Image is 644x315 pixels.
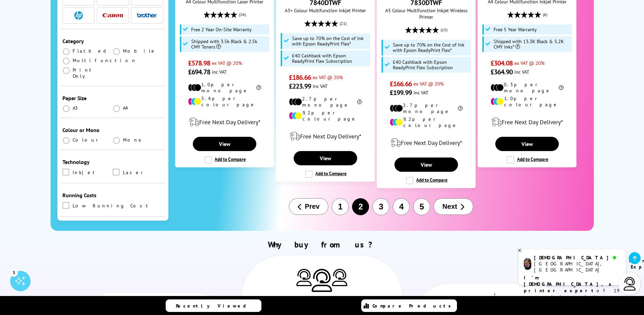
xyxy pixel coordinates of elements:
[393,59,470,70] span: £40 Cashback with Epson ReadyPrint Flex Subscription
[514,60,545,66] span: ex VAT @ 20%
[193,137,256,151] a: View
[135,11,159,20] button: Brother
[289,96,362,108] li: 2.7p per mono page
[390,88,412,97] span: £199.99
[340,17,347,30] span: (21)
[239,8,246,21] span: (26)
[361,299,457,312] a: Compare Products
[100,11,125,20] button: Canon
[212,69,227,75] span: inc VAT
[534,255,621,261] div: [DEMOGRAPHIC_DATA]
[294,151,357,165] a: View
[623,277,637,291] img: user-headset-light.svg
[524,275,613,294] b: I'm [DEMOGRAPHIC_DATA], a printer expert
[296,269,312,286] img: Printer Experts
[70,239,574,250] h2: Why buy from us?
[188,95,261,108] li: 5.4p per colour page
[372,198,389,215] button: 3
[390,102,463,114] li: 2.7p per mono page
[289,110,362,122] li: 9.2p per colour page
[292,53,369,64] span: £40 Cashback with Epson ReadyPrint Flex Subscription
[481,113,573,132] div: modal_delivery
[73,137,101,143] span: Colour
[313,74,343,80] span: ex VAT @ 20%
[491,81,564,94] li: 0.3p per mono page
[394,157,458,172] a: View
[381,7,472,20] span: A3 Colour Multifunction Inkjet Wireless Printer
[103,13,123,18] img: Canon
[123,105,129,111] span: A4
[188,59,210,68] span: £578.98
[280,7,371,14] span: A3+ Colour Multifunction Inkjet Printer
[381,133,472,152] div: modal_delivery
[188,68,210,76] span: £694.78
[332,269,347,286] img: Printer Experts
[191,27,252,32] span: Free 2 Year On-Site Warranty
[491,95,564,108] li: 1.0p per colour page
[305,203,319,210] span: Prev
[188,81,261,94] li: 1.0p per mono page
[495,137,558,151] a: View
[289,198,328,215] button: Prev
[179,113,270,132] div: modal_delivery
[123,137,145,143] span: Mono
[73,57,136,63] span: Multifunction
[413,89,428,96] span: inc VAT
[434,198,473,215] button: Next
[123,169,146,176] span: Laser
[280,127,371,146] div: modal_delivery
[73,48,108,54] span: Flatbed
[212,60,242,66] span: ex VAT @ 20%
[494,39,570,50] span: Shipped with 13.3K Black & 5.2K CMY Inks*
[73,67,113,79] span: Print Only
[62,159,164,165] div: Technology
[305,170,347,178] label: Add to Compare
[524,258,531,270] img: chris-livechat.png
[390,116,463,128] li: 9.2p per colour page
[524,275,621,313] p: of 19 years! I can help you choose the right product
[289,73,311,82] span: £186.66
[507,156,548,164] label: Add to Compare
[74,11,83,20] img: HP
[62,127,164,133] div: Colour or Mono
[494,27,537,32] span: Free 5 Year Warranty
[204,156,246,164] label: Add to Compare
[62,192,164,199] div: Running Costs
[292,36,369,47] span: Save up to 70% on the Cost of Ink with Epson ReadyPrint Flex*
[312,269,332,292] img: Printer Experts
[413,198,430,215] button: 5
[62,38,164,44] div: Category
[123,48,157,54] span: Mobile
[73,105,79,111] span: A3
[514,69,529,75] span: inc VAT
[289,82,311,91] span: £223.99
[393,42,470,53] span: Save up to 70% on the Cost of Ink with Epson ReadyPrint Flex*
[66,11,91,20] button: HP
[393,198,410,215] button: 4
[73,202,151,209] span: Low Running Cost
[543,8,547,21] span: (6)
[491,68,513,76] span: £364.90
[441,23,447,36] span: (15)
[332,198,349,215] button: 1
[10,268,18,276] div: 1
[372,303,455,309] span: Compare Products
[534,261,621,273] div: [GEOGRAPHIC_DATA], [GEOGRAPHIC_DATA]
[73,169,98,176] span: Inkjet
[166,299,261,312] a: Recently Viewed
[191,39,268,50] span: Shipped with 3.5k Black & 2.5k CMY Toners
[176,303,253,309] span: Recently Viewed
[413,80,444,87] span: ex VAT @ 20%
[442,203,457,210] span: Next
[62,95,164,101] div: Paper Size
[390,79,412,88] span: £166.66
[137,13,157,18] img: Brother
[406,177,447,184] label: Add to Compare
[313,83,328,89] span: inc VAT
[491,59,513,68] span: £304.08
